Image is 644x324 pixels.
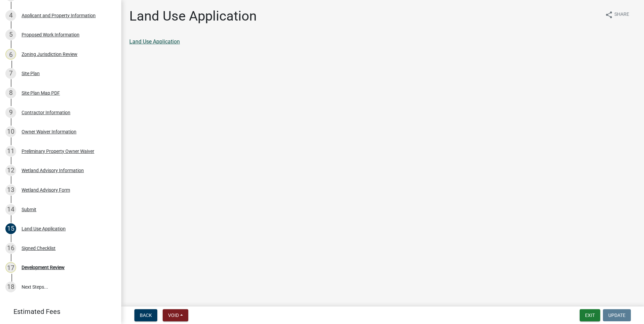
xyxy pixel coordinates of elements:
div: 18 [5,282,16,292]
span: Update [608,313,625,318]
i: share [605,11,613,19]
h1: Land Use Application [129,8,257,24]
div: 8 [5,88,16,98]
a: Land Use Application [129,38,180,45]
div: 15 [5,223,16,234]
div: 6 [5,49,16,60]
div: Site Plan [22,71,40,76]
span: Share [614,11,629,19]
div: Zoning Jurisdiction Review [22,52,77,57]
div: 13 [5,185,16,195]
div: Site Plan Map PDF [22,91,60,95]
div: Wetland Advisory Information [22,168,84,173]
button: Void [163,309,188,321]
button: Update [603,309,631,321]
div: 14 [5,204,16,215]
div: Submit [22,207,36,212]
div: Applicant and Property Information [22,13,96,18]
div: Preliminary Property Owner Waiver [22,149,94,154]
div: 12 [5,165,16,176]
div: 10 [5,126,16,137]
span: Void [168,313,179,318]
div: Owner Waiver Information [22,129,76,134]
a: Estimated Fees [5,305,110,318]
div: Land Use Application [22,226,66,231]
span: Back [140,313,152,318]
div: Wetland Advisory Form [22,188,70,192]
div: Contractor Information [22,110,70,115]
div: 16 [5,243,16,254]
div: 11 [5,146,16,157]
button: shareShare [600,8,635,21]
div: Signed Checklist [22,246,56,251]
div: 4 [5,10,16,21]
div: Proposed Work Information [22,32,79,37]
button: Back [134,309,157,321]
button: Exit [580,309,600,321]
div: 7 [5,68,16,79]
div: 9 [5,107,16,118]
div: 17 [5,262,16,273]
div: Development Review [22,265,65,270]
div: 5 [5,29,16,40]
